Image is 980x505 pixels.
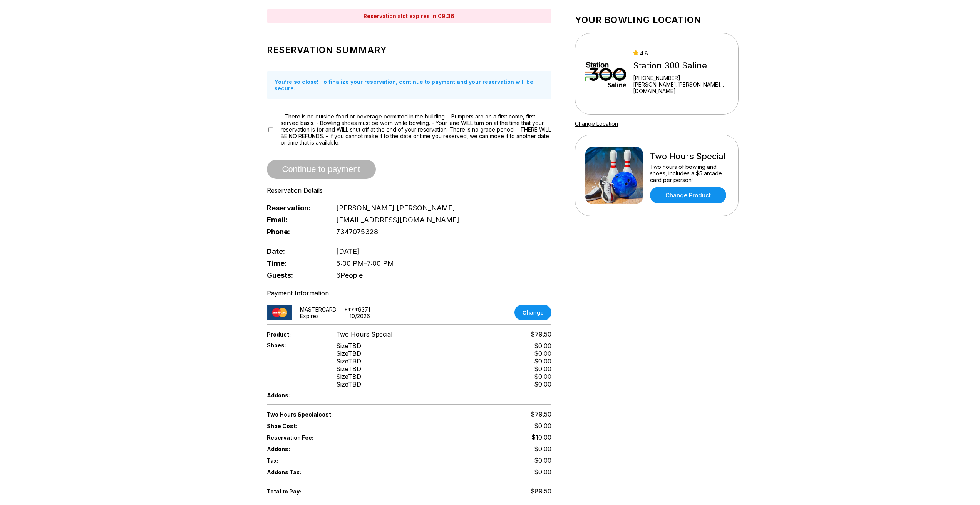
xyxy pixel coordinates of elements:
div: $0.00 [534,357,551,365]
div: Payment Information [267,289,551,297]
div: Size TBD [336,365,361,373]
span: Phone: [267,228,324,236]
a: Change Product [650,187,726,203]
img: card [267,305,292,320]
span: $79.50 [531,330,551,338]
h1: Reservation Summary [267,45,551,55]
div: Size TBD [336,357,361,365]
span: - There is no outside food or beverage permitted in the building. - Bumpers are on a first come, ... [281,113,551,146]
span: Email: [267,216,324,224]
span: $89.50 [531,487,551,495]
span: $0.00 [534,457,551,464]
span: Shoe Cost: [267,423,324,429]
div: Size TBD [336,380,361,388]
span: Shoes: [267,342,324,348]
span: [EMAIL_ADDRESS][DOMAIN_NAME] [336,216,459,224]
div: Expires [300,313,319,319]
div: Reservation slot expires in 09:36 [267,9,551,23]
div: $0.00 [534,373,551,380]
span: $10.00 [531,433,551,441]
div: Size TBD [336,350,361,357]
div: Station 300 Saline [633,60,728,71]
span: Reservation: [267,204,324,212]
span: 6 People [336,271,363,279]
div: 4.8 [633,50,728,57]
span: Time: [267,259,324,267]
span: [DATE] [336,247,360,255]
div: $0.00 [534,342,551,350]
div: [PHONE_NUMBER] [633,75,728,81]
div: $0.00 [534,365,551,373]
div: Two hours of bowling and shoes, includes a $5 arcade card per person! [650,163,728,183]
span: Tax: [267,457,324,464]
div: Size TBD [336,373,361,380]
a: Change Location [575,120,618,127]
span: Product: [267,331,324,338]
span: Two Hours Special cost: [267,411,409,418]
div: Reservation Details [267,187,551,194]
span: Reservation Fee: [267,434,409,441]
span: Addons Tax: [267,469,324,475]
button: Change [514,305,551,320]
span: 5:00 PM - 7:00 PM [336,259,394,267]
span: Two Hours Special [336,330,392,338]
span: $79.50 [531,410,551,418]
img: Station 300 Saline [585,45,627,103]
span: 7347075328 [336,228,378,236]
span: Addons: [267,392,324,398]
div: MASTERCARD [300,306,337,313]
a: [PERSON_NAME].[PERSON_NAME]...[DOMAIN_NAME] [633,81,728,94]
div: Size TBD [336,342,361,350]
span: Addons: [267,446,324,452]
div: You’re so close! To finalize your reservation, continue to payment and your reservation will be s... [267,71,551,99]
span: Total to Pay: [267,488,324,495]
img: Two Hours Special [585,147,643,204]
span: [PERSON_NAME] [PERSON_NAME] [336,204,455,212]
div: $0.00 [534,380,551,388]
span: $0.00 [534,445,551,453]
span: $0.00 [534,422,551,430]
span: Guests: [267,271,324,279]
div: $0.00 [534,350,551,357]
span: $0.00 [534,468,551,476]
h1: Your bowling location [575,15,739,25]
div: Two Hours Special [650,151,728,162]
div: 10 / 2026 [350,313,370,319]
span: Date: [267,247,324,255]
